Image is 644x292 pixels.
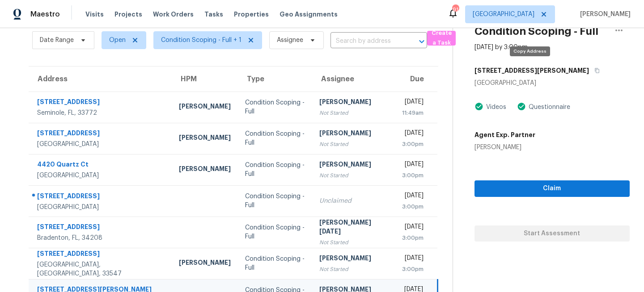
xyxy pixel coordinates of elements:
[312,67,394,92] th: Assignee
[475,180,630,197] button: Claim
[109,36,126,45] span: Open
[319,108,387,117] div: Not Started
[37,249,165,260] div: [STREET_ADDRESS]
[517,102,526,111] img: Artifact Present Icon
[37,260,165,278] div: [GEOGRAPHIC_DATA], [GEOGRAPHIC_DATA], 33547
[319,218,387,238] div: [PERSON_NAME][DATE]
[319,238,387,247] div: Not Started
[473,10,534,19] span: [GEOGRAPHIC_DATA]
[245,223,305,241] div: Condition Scoping - Full
[576,10,631,19] span: [PERSON_NAME]
[37,160,165,171] div: 4420 Quartz Ct
[245,129,305,147] div: Condition Scoping - Full
[402,97,424,108] div: [DATE]
[37,129,165,140] div: [STREET_ADDRESS]
[402,171,424,180] div: 3:00pm
[319,254,387,265] div: [PERSON_NAME]
[402,202,424,211] div: 3:00pm
[85,10,104,19] span: Visits
[402,160,424,171] div: [DATE]
[319,97,387,108] div: [PERSON_NAME]
[432,28,451,49] span: Create a Task
[319,171,387,180] div: Not Started
[172,67,238,92] th: HPM
[319,129,387,140] div: [PERSON_NAME]
[245,98,305,116] div: Condition Scoping - Full
[475,27,598,36] h2: Condition Scoping - Full
[402,254,424,265] div: [DATE]
[402,234,424,242] div: 3:00pm
[475,43,528,52] div: [DATE] by 3:00pm
[475,102,483,111] img: Artifact Present Icon
[114,10,142,19] span: Projects
[427,31,456,46] button: Create a Task
[204,11,223,17] span: Tasks
[37,203,165,212] div: [GEOGRAPHIC_DATA]
[37,171,165,180] div: [GEOGRAPHIC_DATA]
[394,67,438,92] th: Due
[37,108,165,117] div: Seminole, FL, 33772
[179,164,231,175] div: [PERSON_NAME]
[238,67,312,92] th: Type
[402,265,424,274] div: 3:00pm
[37,234,165,242] div: Bradenton, FL, 34208
[234,10,269,19] span: Properties
[319,140,387,149] div: Not Started
[482,183,623,194] span: Claim
[319,160,387,171] div: [PERSON_NAME]
[319,196,387,205] div: Unclaimed
[475,66,589,75] h5: [STREET_ADDRESS][PERSON_NAME]
[179,133,231,144] div: [PERSON_NAME]
[402,108,424,117] div: 11:49am
[330,34,402,48] input: Search by address
[526,103,570,112] div: Questionnaire
[402,129,424,140] div: [DATE]
[475,143,535,152] div: [PERSON_NAME]
[37,140,165,149] div: [GEOGRAPHIC_DATA]
[319,265,387,274] div: Not Started
[161,36,241,45] span: Condition Scoping - Full + 1
[37,97,165,108] div: [STREET_ADDRESS]
[475,79,630,88] div: [GEOGRAPHIC_DATA]
[402,222,424,234] div: [DATE]
[37,222,165,234] div: [STREET_ADDRESS]
[179,258,231,269] div: [PERSON_NAME]
[415,35,428,48] button: Open
[153,10,194,19] span: Work Orders
[402,191,424,202] div: [DATE]
[40,36,74,45] span: Date Range
[280,10,338,19] span: Geo Assignments
[452,5,458,14] div: 91
[475,130,535,139] h5: Agent Exp. Partner
[245,192,305,210] div: Condition Scoping - Full
[277,36,303,45] span: Assignee
[30,10,60,19] span: Maestro
[245,161,305,179] div: Condition Scoping - Full
[37,192,165,203] div: [STREET_ADDRESS]
[402,140,424,149] div: 3:00pm
[483,103,506,112] div: Videos
[245,254,305,272] div: Condition Scoping - Full
[179,102,231,113] div: [PERSON_NAME]
[29,67,172,92] th: Address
